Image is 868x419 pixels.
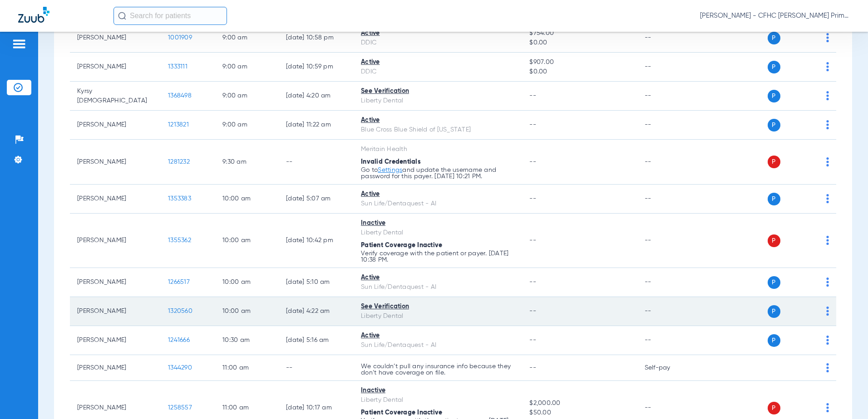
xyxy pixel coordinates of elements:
span: P [768,156,780,168]
span: -- [529,365,536,371]
span: 1333111 [168,63,187,70]
span: P [768,402,780,414]
td: -- [279,140,354,185]
td: 10:00 AM [215,297,279,326]
span: P [768,334,780,347]
span: Invalid Credentials [361,159,421,165]
td: [PERSON_NAME] [70,326,161,355]
td: 10:00 AM [215,268,279,297]
div: Liberty Dental [361,395,515,405]
div: Sun Life/Dentaquest - AI [361,341,515,350]
div: DDIC [361,67,515,77]
td: Self-pay [637,355,699,381]
span: -- [529,159,536,165]
span: 1001909 [168,34,192,41]
td: [PERSON_NAME] [70,24,161,53]
div: Active [361,190,515,199]
td: -- [637,140,699,185]
span: 1368498 [168,93,192,99]
td: [DATE] 5:07 AM [279,185,354,214]
span: 1281232 [168,159,190,165]
div: Inactive [361,219,515,228]
img: group-dot-blue.svg [826,278,829,287]
div: Active [361,29,515,38]
img: group-dot-blue.svg [826,62,829,71]
span: $754.00 [529,29,630,38]
p: Verify coverage with the patient or payer. [DATE] 10:38 PM. [361,250,515,263]
img: group-dot-blue.svg [826,194,829,203]
div: Inactive [361,386,515,395]
span: $0.00 [529,67,630,77]
div: Active [361,58,515,67]
td: [PERSON_NAME] [70,214,161,268]
p: We couldn’t pull any insurance info because they don’t have coverage on file. [361,363,515,376]
td: [DATE] 10:59 PM [279,53,354,82]
span: P [768,193,780,205]
span: $2,000.00 [529,399,630,408]
span: P [768,234,780,247]
span: P [768,305,780,318]
td: [DATE] 10:42 PM [279,214,354,268]
img: Search Icon [118,12,126,20]
td: -- [637,53,699,82]
div: Liberty Dental [361,228,515,238]
td: [PERSON_NAME] [70,53,161,82]
td: [DATE] 5:16 AM [279,326,354,355]
td: 9:00 AM [215,111,279,140]
span: 1355362 [168,237,191,244]
img: group-dot-blue.svg [826,33,829,42]
img: Zuub Logo [18,7,49,23]
td: -- [637,268,699,297]
div: Meritain Health [361,145,515,154]
span: 1258557 [168,404,192,411]
span: 1320560 [168,308,192,314]
td: [DATE] 4:20 AM [279,82,354,111]
td: [PERSON_NAME] [70,297,161,326]
td: [DATE] 10:58 PM [279,24,354,53]
div: Blue Cross Blue Shield of [US_STATE] [361,125,515,135]
td: [DATE] 4:22 AM [279,297,354,326]
span: -- [529,122,536,128]
img: group-dot-blue.svg [826,120,829,129]
img: group-dot-blue.svg [826,157,829,166]
div: Active [361,273,515,283]
td: 9:00 AM [215,82,279,111]
input: Search for patients [113,7,227,25]
td: -- [279,355,354,381]
div: Liberty Dental [361,96,515,106]
span: -- [529,308,536,314]
span: P [768,32,780,44]
td: Kyrsy [DEMOGRAPHIC_DATA] [70,82,161,111]
td: [PERSON_NAME] [70,355,161,381]
span: $0.00 [529,38,630,48]
td: [PERSON_NAME] [70,111,161,140]
td: -- [637,214,699,268]
td: -- [637,326,699,355]
td: [PERSON_NAME] [70,185,161,214]
div: Sun Life/Dentaquest - AI [361,283,515,292]
span: P [768,276,780,289]
span: -- [529,93,536,99]
td: 9:00 AM [215,53,279,82]
span: -- [529,195,536,202]
a: Settings [378,167,402,173]
iframe: Chat Widget [823,375,868,419]
div: DDIC [361,38,515,48]
span: 1344290 [168,365,192,371]
td: 9:00 AM [215,24,279,53]
div: Sun Life/Dentaquest - AI [361,199,515,209]
span: P [768,119,780,132]
span: -- [529,337,536,343]
span: P [768,61,780,73]
td: -- [637,185,699,214]
span: $907.00 [529,58,630,67]
td: -- [637,24,699,53]
td: 10:30 AM [215,326,279,355]
span: 1353383 [168,195,191,202]
td: [PERSON_NAME] [70,268,161,297]
td: [PERSON_NAME] [70,140,161,185]
td: -- [637,82,699,111]
img: group-dot-blue.svg [826,307,829,316]
span: 1213821 [168,122,189,128]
